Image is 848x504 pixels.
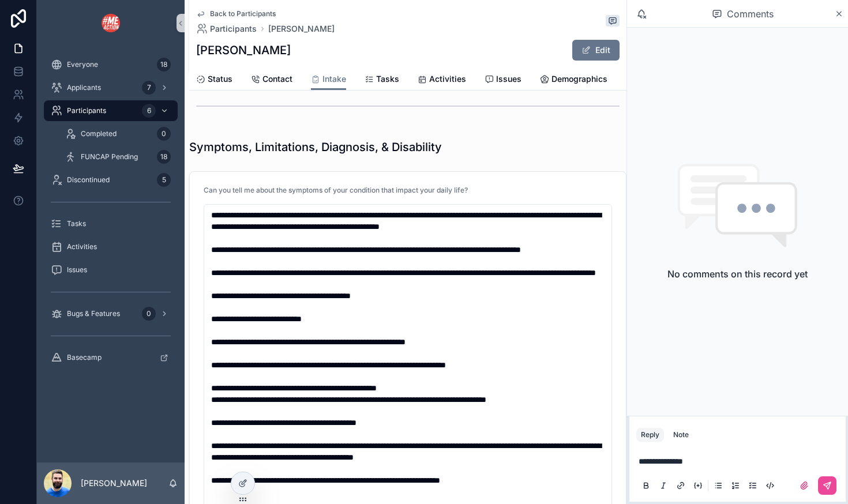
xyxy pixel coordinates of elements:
[322,73,346,85] span: Intake
[67,106,106,115] span: Participants
[262,73,292,85] span: Contact
[196,69,232,92] a: Status
[210,9,276,18] span: Back to Participants
[365,69,399,92] a: Tasks
[44,259,178,280] a: Issues
[44,77,178,98] a: Applicants7
[204,186,468,194] span: Can you tell me about the symptoms of your condition that impact your daily life?
[67,83,101,92] span: Applicants
[102,14,120,32] img: App logo
[418,69,466,92] a: Activities
[44,303,178,324] a: Bugs & Features0
[81,152,138,161] span: FUNCAP Pending
[67,60,98,69] span: Everyone
[67,265,87,274] span: Issues
[636,428,664,442] button: Reply
[58,123,178,144] a: Completed0
[551,73,607,85] span: Demographics
[208,73,232,85] span: Status
[667,267,808,281] h2: No comments on this record yet
[44,170,178,190] a: Discontinued5
[157,150,171,164] div: 18
[142,307,156,321] div: 0
[727,7,774,21] span: Comments
[67,309,120,318] span: Bugs & Features
[669,428,693,442] button: Note
[37,46,185,383] div: scrollable content
[268,23,335,35] a: [PERSON_NAME]
[44,100,178,121] a: Participants6
[58,146,178,167] a: FUNCAP Pending18
[376,73,399,85] span: Tasks
[196,9,276,18] a: Back to Participants
[157,58,171,72] div: 18
[67,175,110,185] span: Discontinued
[189,139,442,155] h1: Symptoms, Limitations, Diagnosis, & Disability
[157,127,171,141] div: 0
[142,104,156,118] div: 6
[142,81,156,95] div: 7
[540,69,607,92] a: Demographics
[67,242,97,251] span: Activities
[81,129,117,138] span: Completed
[81,477,147,489] p: [PERSON_NAME]
[196,42,291,58] h1: [PERSON_NAME]
[496,73,521,85] span: Issues
[44,54,178,75] a: Everyone18
[485,69,521,92] a: Issues
[67,219,86,228] span: Tasks
[44,236,178,257] a: Activities
[673,430,689,439] div: Note
[44,213,178,234] a: Tasks
[157,173,171,187] div: 5
[572,40,620,61] button: Edit
[67,353,102,362] span: Basecamp
[429,73,466,85] span: Activities
[311,69,346,91] a: Intake
[44,347,178,368] a: Basecamp
[196,23,257,35] a: Participants
[210,23,257,35] span: Participants
[251,69,292,92] a: Contact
